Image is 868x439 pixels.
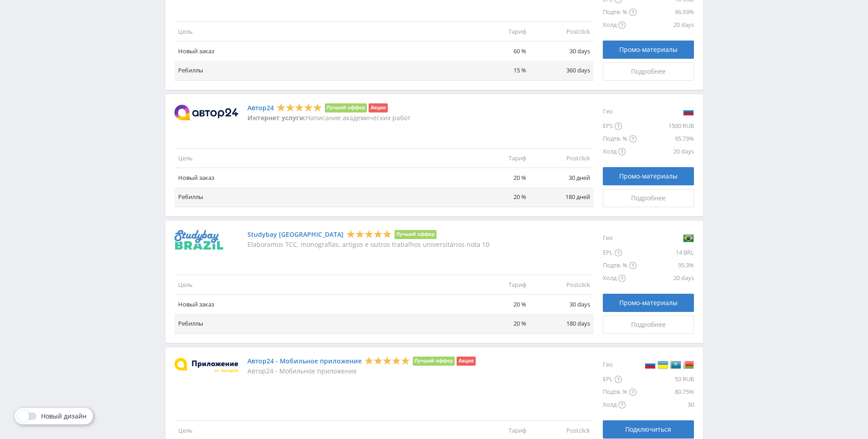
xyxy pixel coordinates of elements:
div: 5 Stars [346,229,392,239]
td: 60 % [466,41,530,61]
div: 95.73% [637,133,694,145]
td: 20 % [466,314,530,333]
a: Studybay [GEOGRAPHIC_DATA] [247,231,344,238]
div: Подтв. % [603,133,637,145]
div: 96.93% [637,6,694,19]
td: Цель [175,275,466,295]
div: Холд [603,19,637,31]
div: EPS [603,120,637,133]
td: 180 дней [530,187,594,207]
div: Подтв. % [603,259,637,272]
td: Postclick [530,275,594,295]
a: Автор24 - Мобильное приложение [247,357,362,365]
div: 30 [637,398,694,411]
div: Холд [603,398,637,411]
div: EPL [603,373,637,386]
div: Подтв. % [603,6,637,19]
span: Подробнее [631,194,666,202]
td: 360 days [530,61,594,80]
td: Тариф [466,148,530,168]
a: Промо-материалы [603,294,694,312]
div: Гео [603,230,637,246]
td: 15 % [466,61,530,80]
span: Подключиться [625,426,671,433]
div: Холд [603,272,637,285]
div: Гео [603,103,637,120]
td: 30 дней [530,168,594,188]
td: 30 days [530,295,594,314]
span: Промо-материалы [619,46,678,53]
td: Postclick [530,148,594,168]
td: Новый заказ [175,41,466,61]
span: Подробнее [631,321,666,328]
td: Ребиллы [175,314,466,333]
div: 80.75% [637,386,694,398]
li: Акция [369,103,387,112]
td: Цель [175,148,466,168]
a: Промо-материалы [603,41,694,59]
div: Гео [603,357,637,373]
td: 20 % [466,295,530,314]
div: EPL [603,246,637,259]
a: Подробнее [603,189,694,207]
a: Подробнее [603,62,694,81]
li: Акция [457,357,475,366]
div: 53 RUB [637,373,694,386]
img: Studybay Brazil [175,230,223,250]
td: 20 % [466,187,530,207]
span: Новый дизайн [41,413,87,420]
td: 30 days [530,41,594,61]
div: 14 BRL [637,246,694,259]
td: Новый заказ [175,168,466,188]
td: 180 days [530,314,594,333]
div: 95.3% [637,259,694,272]
div: 5 Stars [277,102,322,112]
span: Подробнее [631,68,666,75]
p: Elaboramos TCC, monografias, artigos e outros trabalhos universitários nota 10 [247,241,489,248]
strong: Интернет услуги: [247,113,306,122]
td: Ребиллы [175,61,466,80]
div: Холд [603,145,637,158]
td: 20 % [466,168,530,188]
p: Написание академических работ [247,114,411,122]
button: Подключиться [603,420,694,439]
li: Лучший оффер [395,230,437,239]
p: Автор24 - Мобильное приложение [247,368,476,375]
a: Промо-материалы [603,167,694,185]
img: Автор24 - Мобильное приложение [175,358,238,373]
span: Промо-материалы [619,299,678,306]
td: Цель [175,22,466,41]
div: 1500 RUB [637,120,694,133]
div: 5 Stars [365,356,410,365]
span: Промо-материалы [619,173,678,180]
li: Лучший оффер [325,103,367,112]
td: Тариф [466,22,530,41]
td: Новый заказ [175,295,466,314]
img: Автор24 [175,105,238,120]
td: Тариф [466,275,530,295]
div: 20 days [637,19,694,31]
a: Автор24 [247,104,274,112]
a: Подробнее [603,316,694,334]
div: 20 days [637,272,694,285]
div: Подтв. % [603,386,637,398]
li: Лучший оффер [413,357,455,366]
td: Ребиллы [175,187,466,207]
div: 20 days [637,145,694,158]
td: Postclick [530,22,594,41]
